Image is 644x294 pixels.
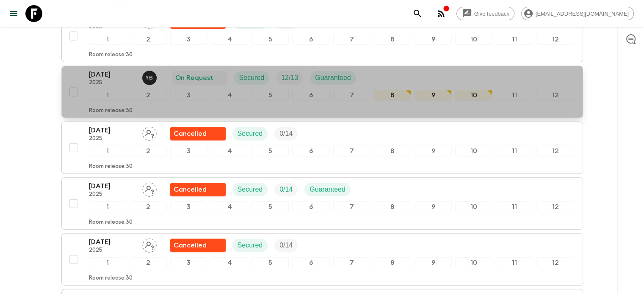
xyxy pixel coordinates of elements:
div: 11 [496,146,533,157]
div: 3 [170,257,207,268]
div: 1 [89,201,126,212]
span: Assign pack leader [142,129,157,136]
p: Room release: 30 [89,219,133,226]
p: Secured [238,129,263,139]
div: 9 [415,90,452,101]
p: Guaranteed [315,73,351,83]
div: 8 [374,201,411,212]
span: Assign pack leader [142,185,157,192]
div: 7 [333,201,370,212]
div: Trip Fill [274,127,298,140]
div: 12 [536,201,574,212]
p: 0 / 14 [279,129,293,139]
div: Secured [234,71,270,85]
p: Secured [239,73,265,83]
div: Secured [232,239,268,252]
div: 5 [252,34,289,45]
div: 2 [130,201,167,212]
button: [DATE]2025Assign pack leaderFlash Pack cancellationSecuredTrip Fill123456789101112Room release:30 [61,233,583,286]
span: Assign pack leader [142,241,157,247]
span: [EMAIL_ADDRESS][DOMAIN_NAME] [531,11,633,17]
button: menu [5,5,22,22]
div: 6 [292,34,329,45]
div: 2 [130,146,167,157]
p: 2025 [89,135,135,142]
div: 3 [170,201,207,212]
span: Yogi Bear (Indra Prayogi) [142,73,158,80]
p: 2025 [89,80,135,86]
div: 3 [170,34,207,45]
div: 12 [536,90,574,101]
span: Give feedback [470,11,514,17]
p: On Request [175,73,213,83]
p: [DATE] [89,69,135,80]
div: 5 [252,201,289,212]
div: 7 [333,90,370,101]
div: 1 [89,257,126,268]
button: [DATE]2025Assign pack leaderFlash Pack cancellationSecuredTrip Fill123456789101112Room release:30 [61,10,583,62]
div: [EMAIL_ADDRESS][DOMAIN_NAME] [521,7,634,20]
div: 12 [536,146,574,157]
div: 9 [415,146,452,157]
div: 6 [292,201,329,212]
div: 10 [455,201,492,212]
button: search adventures [409,5,426,22]
button: YB [142,71,158,85]
div: 8 [374,146,411,157]
div: 2 [130,257,167,268]
button: [DATE]2025Assign pack leaderFlash Pack cancellationSecuredTrip Fill123456789101112Room release:30 [61,121,583,174]
div: 7 [333,257,370,268]
div: 6 [292,146,329,157]
div: 5 [252,146,289,157]
div: 11 [496,257,533,268]
p: Cancelled [174,240,207,250]
div: 9 [415,34,452,45]
p: Y B [146,74,153,81]
p: [DATE] [89,181,135,191]
div: 5 [252,90,289,101]
p: Room release: 30 [89,163,133,170]
div: Flash Pack cancellation [170,127,226,140]
p: Room release: 30 [89,107,133,114]
div: 11 [496,34,533,45]
div: 8 [374,257,411,268]
div: 4 [211,90,248,101]
a: Give feedback [456,7,514,20]
p: 2025 [89,247,135,254]
div: 6 [292,90,329,101]
p: Room release: 30 [89,52,133,58]
div: 12 [536,34,574,45]
div: 9 [415,201,452,212]
div: 5 [252,257,289,268]
div: 8 [374,34,411,45]
div: 7 [333,146,370,157]
p: Room release: 30 [89,275,133,282]
div: 1 [89,90,126,101]
div: 12 [536,257,574,268]
div: 11 [496,90,533,101]
p: [DATE] [89,237,135,247]
p: 2025 [89,24,135,30]
div: Trip Fill [274,239,298,252]
div: 3 [170,90,207,101]
div: 1 [89,34,126,45]
p: Guaranteed [310,184,345,195]
div: 10 [455,34,492,45]
div: 4 [211,201,248,212]
div: Flash Pack cancellation [170,183,226,196]
p: Cancelled [174,129,207,139]
p: 2025 [89,191,135,198]
div: 2 [130,34,167,45]
div: 4 [211,34,248,45]
p: Secured [238,184,263,195]
div: Trip Fill [274,183,298,196]
div: Trip Fill [276,71,303,85]
div: 3 [170,146,207,157]
p: 0 / 14 [279,240,293,250]
button: [DATE]2025Assign pack leaderFlash Pack cancellationSecuredTrip FillGuaranteed123456789101112Room ... [61,177,583,230]
p: [DATE] [89,125,135,135]
div: 1 [89,146,126,157]
div: 9 [415,257,452,268]
div: 2 [130,90,167,101]
div: 7 [333,34,370,45]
